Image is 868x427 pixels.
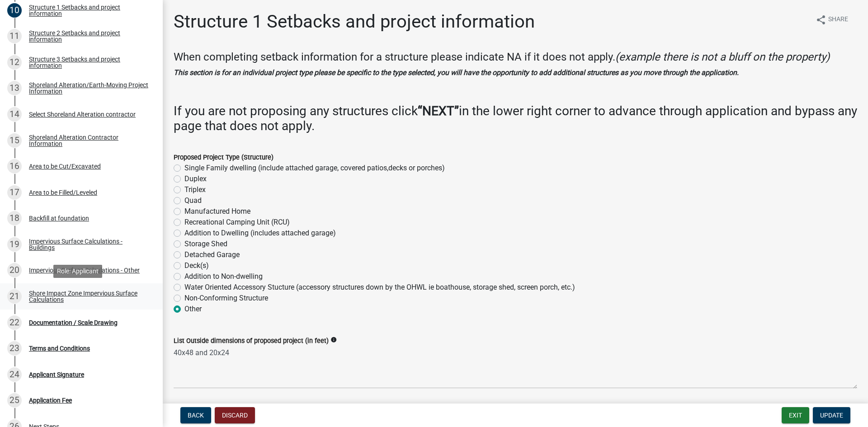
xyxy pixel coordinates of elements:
[184,271,263,282] label: Addition to Non-dwelling
[7,159,22,174] div: 16
[7,185,22,200] div: 17
[7,289,22,304] div: 21
[7,107,22,122] div: 14
[418,103,459,118] strong: “NEXT”
[184,184,206,195] label: Triplex
[29,215,89,221] div: Backfill at foundation
[53,265,102,278] div: Role: Applicant
[29,82,148,94] div: Shoreland Alteration/Earth-Moving Project Information
[184,228,336,239] label: Addition to Dwelling (includes attached garage)
[184,239,227,249] label: Storage Shed
[184,163,445,174] label: Single Family dwelling (include attached garage, covered patios,decks or porches)
[184,217,290,228] label: Recreational Camping Unit (RCU)
[29,163,101,169] div: Area to be Cut/Excavated
[29,290,148,303] div: Shore Impact Zone Impervious Surface Calculations
[174,11,535,33] h1: Structure 1 Setbacks and project information
[29,4,148,17] div: Structure 1 Setbacks and project information
[174,103,857,134] h3: If you are not proposing any structures click in the lower right corner to advance through applic...
[7,133,22,148] div: 15
[174,338,329,344] label: List Outside dimensions of proposed project (in feet)
[29,189,97,196] div: Area to be Filled/Leveled
[7,3,22,18] div: 10
[782,407,809,423] button: Exit
[174,51,857,64] h4: When completing setback information for a structure please indicate NA if it does not apply.
[7,263,22,277] div: 20
[816,14,826,25] i: share
[7,315,22,330] div: 22
[184,174,207,184] label: Duplex
[828,14,848,25] span: Share
[7,29,22,43] div: 11
[29,267,140,273] div: Impervious Surface Calculations - Other
[330,337,337,343] i: info
[184,249,240,260] label: Detached Garage
[7,81,22,95] div: 13
[615,51,830,63] i: (example there is not a bluff on the property)
[215,407,255,423] button: Discard
[174,155,274,161] label: Proposed Project Type (Structure)
[184,195,202,206] label: Quad
[808,11,855,28] button: shareShare
[29,56,148,69] div: Structure 3 Setbacks and project information
[29,238,148,251] div: Impervious Surface Calculations - Buildings
[7,341,22,356] div: 23
[29,111,136,117] div: Select Shoreland Alteration contractor
[180,407,211,423] button: Back
[7,55,22,70] div: 12
[29,371,84,378] div: Applicant Signature
[184,206,250,217] label: Manufactured Home
[813,407,850,423] button: Update
[188,412,204,419] span: Back
[29,345,90,352] div: Terms and Conditions
[184,282,575,293] label: Water Oriented Accessory Stucture (accessory structures down by the OHWL ie boathouse, storage sh...
[7,393,22,408] div: 25
[7,367,22,382] div: 24
[820,412,843,419] span: Update
[29,397,72,404] div: Application Fee
[29,30,148,42] div: Structure 2 Setbacks and project information
[7,237,22,252] div: 19
[184,260,209,271] label: Deck(s)
[184,293,268,304] label: Non-Conforming Structure
[7,211,22,225] div: 18
[174,68,739,77] strong: This section is for an individual project type please be specific to the type selected, you will ...
[184,304,202,314] label: Other
[29,134,148,147] div: Shoreland Alteration Contractor Information
[29,319,118,326] div: Documentation / Scale Drawing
